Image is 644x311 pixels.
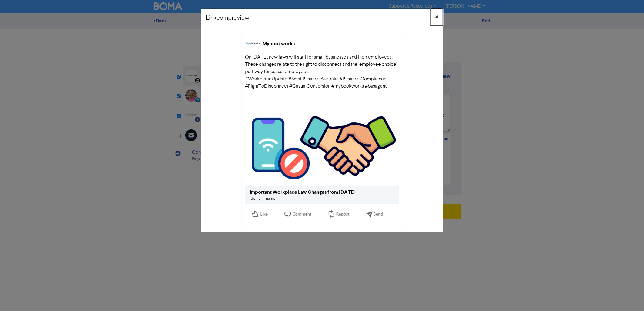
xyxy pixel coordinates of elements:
[245,36,260,51] img: mybookworks_logo
[206,14,249,23] h5: LinkedIn preview
[250,197,276,201] a: [DOMAIN_NAME]
[430,9,443,26] button: Close
[435,13,438,22] span: ×
[263,40,295,47] div: Mybookworks
[245,54,399,105] div: On [DATE], new laws will start for small businesses and their employees. These changes relate to ...
[250,189,355,196] div: Important Workplace Law Changes from [DATE]
[569,246,644,311] iframe: Chat Widget
[245,204,391,224] img: Like, Comment, Repost, Send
